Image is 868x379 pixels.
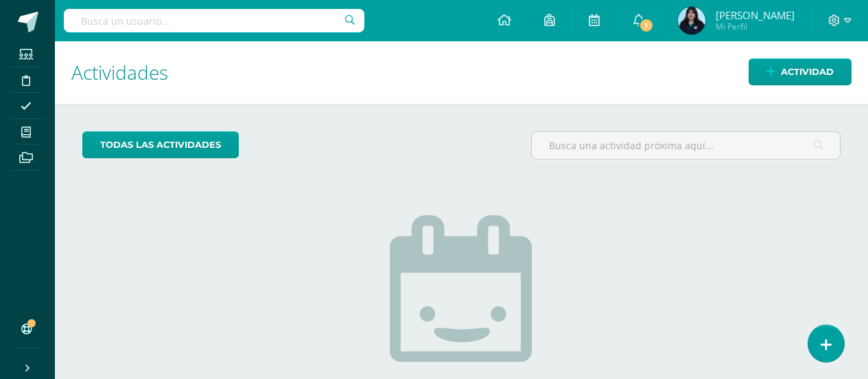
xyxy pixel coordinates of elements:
a: todas las Actividades [82,131,239,158]
span: 1 [639,18,654,33]
span: [PERSON_NAME] [716,8,795,22]
input: Busca una actividad próxima aquí... [532,132,840,159]
img: 717e1260f9baba787432b05432d0efc0.png [678,7,705,34]
span: Mi Perfil [716,21,795,32]
h1: Actividades [71,41,852,104]
input: Busca un usuario... [64,9,364,32]
span: Actividad [781,59,834,85]
a: Actividad [749,58,852,85]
